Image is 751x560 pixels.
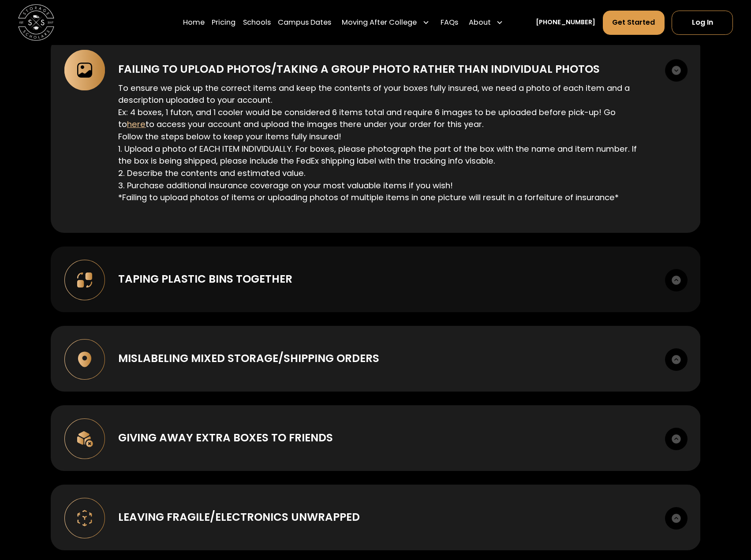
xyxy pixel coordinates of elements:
[278,10,331,35] a: Campus Dates
[672,11,733,35] a: Log In
[441,10,458,35] a: FAQs
[342,17,417,28] div: Moving After College
[118,82,651,204] p: To ensure we pick up the correct items and keep the contents of your boxes fully insured, we need...
[127,119,146,130] a: here
[469,17,491,28] div: About
[18,4,54,41] img: Storage Scholars main logo
[183,10,205,35] a: Home
[118,61,600,78] div: Failing to upload photos/taking a group photo rather than individual photos
[18,4,54,41] a: home
[536,18,595,27] a: [PHONE_NUMBER]
[118,430,333,446] div: Giving away extra boxes to friends
[465,10,507,35] div: About
[603,11,665,35] a: Get Started
[118,351,379,367] div: Mislabeling mixed storage/shipping orders
[243,10,271,35] a: Schools
[118,509,360,526] div: Leaving Fragile/Electronics unwrapped
[338,10,433,35] div: Moving After College
[118,271,292,287] div: Taping plastic bins together
[212,10,235,35] a: Pricing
